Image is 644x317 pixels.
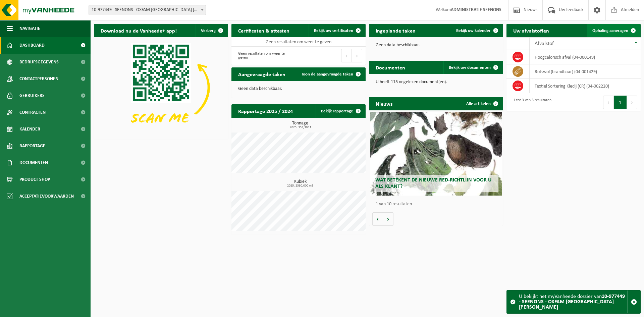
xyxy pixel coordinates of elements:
[235,184,366,188] span: 2025: 2380,000 m3
[370,112,502,196] a: Wat betekent de nieuwe RED-richtlijn voor u als klant?
[19,37,45,54] span: Dashboard
[19,20,40,37] span: Navigatie
[231,24,296,37] h2: Certificaten & attesten
[506,24,556,37] h2: Uw afvalstoffen
[369,61,412,74] h2: Documenten
[376,80,496,85] p: U heeft 115 ongelezen document(en).
[19,87,45,104] span: Gebruikers
[519,290,627,313] div: U bekijkt het myVanheede dossier van
[530,64,641,79] td: rotswol (brandbaar) (04-001429)
[519,294,625,310] strong: 10-977449 - SEENONS - OXFAM [GEOGRAPHIC_DATA] [PERSON_NAME]
[443,61,502,74] a: Bekijk uw documenten
[231,104,300,117] h2: Rapportage 2025 / 2024
[376,202,500,207] p: 1 van 10 resultaten
[314,29,353,33] span: Bekijk uw certificaten
[530,50,641,64] td: hoogcalorisch afval (04-000149)
[94,24,183,37] h2: Download nu de Vanheede+ app!
[231,67,292,81] h2: Aangevraagde taken
[614,96,627,109] button: 1
[89,5,206,15] span: 10-977449 - SEENONS - OXFAM YUNUS CENTER HAREN - HAREN
[372,212,383,226] button: Vorige
[231,37,366,47] td: Geen resultaten om weer te geven
[375,177,491,189] span: Wat betekent de nieuwe RED-richtlijn voor u als klant?
[19,138,45,154] span: Rapportage
[296,67,365,81] a: Toon de aangevraagde taken
[19,171,50,188] span: Product Shop
[627,96,637,109] button: Next
[451,7,501,12] strong: ADMINISTRATIE SEENONS
[456,29,491,33] span: Bekijk uw kalender
[587,24,640,37] a: Ophaling aanvragen
[201,29,216,33] span: Verberg
[238,87,359,91] p: Geen data beschikbaar.
[449,65,491,70] span: Bekijk uw documenten
[235,126,366,129] span: 2025: 352,380 t
[235,48,295,63] div: Geen resultaten om weer te geven
[341,49,352,62] button: Previous
[376,43,496,48] p: Geen data beschikbaar.
[19,154,48,171] span: Documenten
[19,104,46,121] span: Contracten
[235,179,366,188] h3: Kubiek
[530,79,641,93] td: Textiel Sortering Kledij (CR) (04-002220)
[19,54,59,70] span: Bedrijfsgegevens
[235,121,366,129] h3: Tonnage
[510,95,551,110] div: 1 tot 3 van 3 resultaten
[603,96,614,109] button: Previous
[301,72,353,76] span: Toon de aangevraagde taken
[19,121,40,138] span: Kalender
[196,24,227,37] button: Verberg
[19,188,74,205] span: Acceptatievoorwaarden
[89,5,206,15] span: 10-977449 - SEENONS - OXFAM YUNUS CENTER HAREN - HAREN
[352,49,362,62] button: Next
[19,70,58,87] span: Contactpersonen
[383,212,393,226] button: Volgende
[451,24,502,37] a: Bekijk uw kalender
[592,29,628,33] span: Ophaling aanvragen
[369,97,399,110] h2: Nieuws
[461,97,502,110] a: Alle artikelen
[316,104,365,118] a: Bekijk rapportage
[94,37,228,138] img: Download de VHEPlus App
[535,41,554,46] span: Afvalstof
[369,24,422,37] h2: Ingeplande taken
[309,24,365,37] a: Bekijk uw certificaten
